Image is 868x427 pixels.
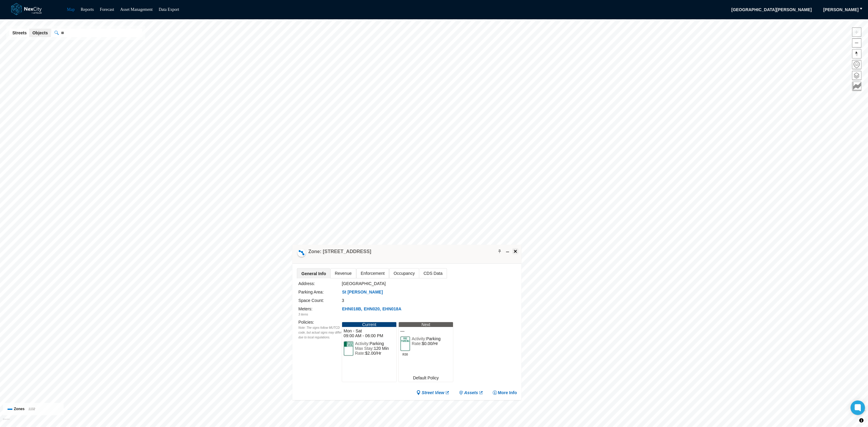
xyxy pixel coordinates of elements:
[389,268,419,278] span: Occupancy
[370,341,384,346] span: Parking
[422,341,438,346] span: $0.00/Hr
[9,29,30,37] button: Streets
[498,390,517,396] span: More Info
[29,29,51,37] button: Objects
[298,298,324,303] label: Space Count:
[823,7,859,13] span: [PERSON_NAME]
[363,306,381,312] button: EHN020,
[28,407,35,411] span: 1132
[400,351,410,356] span: R30
[852,27,861,37] button: Zoom in
[342,280,451,287] div: [GEOGRAPHIC_DATA]
[298,312,342,317] div: 3 items
[298,306,313,311] label: Meters :
[342,289,383,295] button: St [PERSON_NAME]
[308,248,371,255] h4: Double-click to make header text selectable
[32,30,48,36] span: Objects
[12,30,27,36] span: Streets
[342,297,451,304] div: 3
[364,306,380,312] span: EHN020
[298,320,314,325] label: Policies :
[67,7,75,12] a: Map
[852,49,861,58] button: Reset bearing to north
[81,7,94,12] a: Reports
[852,49,862,59] span: Reset bearing to north
[344,328,395,333] span: Mon - Sat
[374,346,389,351] span: 120 Min
[297,268,330,278] span: General Info
[464,390,478,396] span: Assets
[819,5,863,14] button: [PERSON_NAME]
[331,268,356,278] span: Revenue
[100,7,114,12] a: Forecast
[400,328,451,333] span: —
[298,281,315,286] label: Address:
[426,336,440,341] span: Parking
[852,71,861,80] button: Layers management
[852,82,861,91] button: Key metrics
[355,341,370,346] span: Activity:
[355,346,374,351] span: Max Stay:
[342,306,361,312] span: EHN018B
[342,322,396,327] div: Current
[3,418,10,425] a: Mapbox homepage
[357,268,389,278] span: Enforcement
[858,417,865,424] button: Toggle attribution
[342,306,363,312] button: EHN018B,
[355,351,365,356] span: Rate:
[852,39,861,47] span: Zoom out
[382,306,402,312] button: EHN018A
[344,333,395,338] span: 09:00 AM - 06:00 PM
[298,325,342,340] div: Note: The signs follow MUTCD code, but actual signs may differ due to local regulations.
[399,374,453,382] div: Default Policy
[8,406,59,412] div: Zones
[422,390,444,396] span: Street View
[412,341,422,346] span: Rate:
[419,268,447,278] span: CDS Data
[412,336,426,341] span: Activity:
[382,306,401,312] span: EHN018A
[492,390,517,396] button: More Info
[298,290,324,294] label: Parking Area:
[852,60,861,69] button: Home
[159,7,179,12] a: Data Export
[416,390,450,396] a: Street View
[852,38,861,48] button: Zoom out
[459,390,483,396] a: Assets
[120,7,153,12] a: Asset Management
[860,417,863,424] span: Toggle attribution
[365,351,381,356] span: $2.00/Hr
[399,322,453,327] div: Next
[727,5,816,14] span: [GEOGRAPHIC_DATA][PERSON_NAME]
